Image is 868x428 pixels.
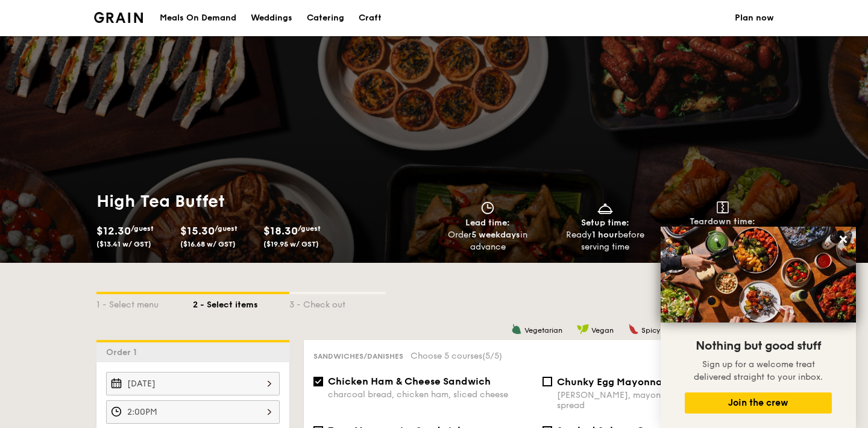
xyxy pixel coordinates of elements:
[834,230,853,249] button: Close
[94,12,143,23] img: Grain
[690,216,755,227] span: Teardown time:
[471,230,520,240] strong: 5 weekdays
[661,227,856,323] img: DSC07876-Edit02-Large.jpeg
[180,224,215,238] span: $15.30
[465,218,510,228] span: Lead time:
[215,224,237,233] span: /guest
[482,351,502,361] span: (5/5)
[557,376,726,388] span: Chunky Egg Mayonnaise Sandwich
[581,218,629,228] span: Setup time:
[298,224,321,233] span: /guest
[591,326,614,335] span: Vegan
[106,372,280,395] input: Event date
[328,389,533,400] div: charcoal bread, chicken ham, sliced cheese
[511,324,522,335] img: icon-vegetarian.fe4039eb.svg
[180,240,236,248] span: ($16.68 w/ GST)
[94,12,143,23] a: Logotype
[717,201,729,213] img: icon-teardown.65201eee.svg
[96,224,131,238] span: $12.30
[628,324,639,335] img: icon-spicy.37a8142b.svg
[542,377,552,386] input: Chunky Egg Mayonnaise Sandwich[PERSON_NAME], mayonnaise, chunky egg spread
[263,240,319,248] span: ($19.95 w/ GST)
[106,400,280,424] input: Event time
[410,351,502,361] span: Choose 5 courses
[263,224,298,238] span: $18.30
[577,324,589,335] img: icon-vegan.f8ff3823.svg
[96,190,429,212] h1: High Tea Buffet
[289,294,386,311] div: 3 - Check out
[592,230,618,240] strong: 1 hour
[641,326,660,335] span: Spicy
[313,377,323,386] input: Chicken Ham & Cheese Sandwichcharcoal bread, chicken ham, sliced cheese
[96,294,193,311] div: 1 - Select menu
[106,347,142,357] span: Order 1
[685,392,832,414] button: Join the crew
[596,201,614,215] img: icon-dish.430c3a2e.svg
[479,201,497,215] img: icon-clock.2db775ea.svg
[96,240,151,248] span: ($13.41 w/ GST)
[552,229,659,253] div: Ready before serving time
[434,229,542,253] div: Order in advance
[524,326,562,335] span: Vegetarian
[193,294,289,311] div: 2 - Select items
[696,339,821,353] span: Nothing but good stuff
[328,376,491,387] span: Chicken Ham & Cheese Sandwich
[131,224,154,233] span: /guest
[313,352,403,360] span: Sandwiches/Danishes
[694,359,823,382] span: Sign up for a welcome treat delivered straight to your inbox.
[557,390,762,411] div: [PERSON_NAME], mayonnaise, chunky egg spread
